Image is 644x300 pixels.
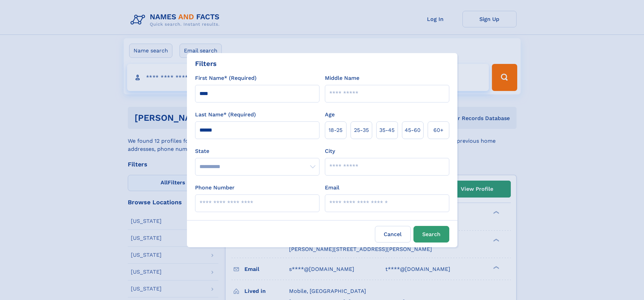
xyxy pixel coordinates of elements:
[329,126,342,134] span: 18‑25
[325,74,359,82] label: Middle Name
[433,126,444,134] span: 60+
[413,226,449,243] button: Search
[195,111,256,119] label: Last Name* (Required)
[195,184,235,192] label: Phone Number
[379,126,395,134] span: 35‑45
[405,126,421,134] span: 45‑60
[195,59,217,69] div: Filters
[325,147,335,155] label: City
[325,111,335,119] label: Age
[325,184,339,192] label: Email
[375,226,411,243] label: Cancel
[354,126,369,134] span: 25‑35
[195,74,257,82] label: First Name* (Required)
[195,147,319,155] label: State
